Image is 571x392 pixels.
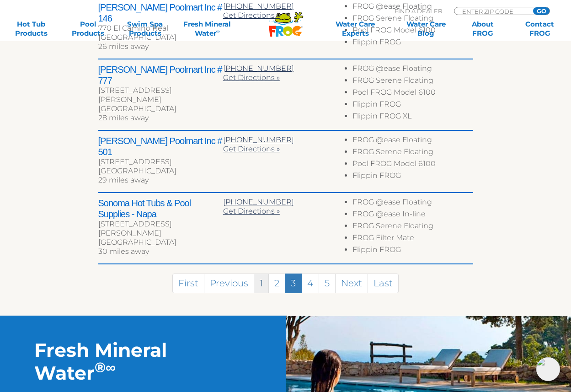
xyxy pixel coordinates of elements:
a: [PHONE_NUMBER] [223,198,294,206]
a: Next [335,274,368,293]
li: FROG @ease Floating [352,2,473,14]
a: AboutFROG [461,20,505,38]
li: FROG @ease In-line [352,209,473,221]
h2: [PERSON_NAME] Poolmart Inc # 777 [98,64,223,86]
li: Flippin FROG [352,100,473,112]
a: 1 [254,274,269,293]
a: Hot TubProducts [9,20,53,38]
li: FROG Serene Floating [352,14,473,26]
a: ContactFROG [518,20,562,38]
a: 4 [301,274,319,293]
li: FROG @ease Floating [352,64,473,76]
div: 770 El Camino Real [98,24,223,33]
a: 2 [268,274,285,293]
a: [PHONE_NUMBER] [223,64,294,73]
a: [PHONE_NUMBER] [223,135,294,144]
a: Get Directions » [223,73,280,82]
li: FROG Serene Floating [352,221,473,233]
span: 28 miles away [98,113,149,122]
img: openIcon [536,357,560,381]
div: [GEOGRAPHIC_DATA] [98,166,223,176]
li: Flippin FROG [352,38,473,49]
li: FROG Serene Floating [352,147,473,159]
li: Flippin FROG [352,245,473,257]
li: Flippin FROG [352,171,473,183]
a: Get Directions » [223,11,280,20]
a: 3 [285,274,302,293]
li: FROG Serene Floating [352,76,473,88]
h2: [PERSON_NAME] Poolmart Inc # 146 [98,2,223,24]
span: 30 miles away [98,247,149,256]
div: [GEOGRAPHIC_DATA] [98,238,223,247]
div: [GEOGRAPHIC_DATA] [98,104,223,113]
a: 5 [319,274,336,293]
li: FROG @ease Floating [352,135,473,147]
a: Last [368,274,399,293]
a: PoolProducts [66,20,110,38]
h2: Fresh Mineral Water [34,338,251,384]
a: Get Directions » [223,207,280,215]
span: 29 miles away [98,176,149,184]
h2: Sonoma Hot Tubs & Pool Supplies - Napa [98,198,223,220]
a: [PHONE_NUMBER] [223,2,294,11]
a: First [172,274,204,293]
div: [STREET_ADDRESS][PERSON_NAME] [98,86,223,104]
a: Previous [204,274,254,293]
li: Pool FROG Model 6100 [352,159,473,171]
a: Get Directions » [223,145,280,153]
li: Pool FROG Model 6100 [352,88,473,100]
sup: ∞ [106,359,116,376]
li: Flippin FROG XL [352,112,473,124]
input: GO [533,7,550,15]
span: 26 miles away [98,42,149,51]
div: [GEOGRAPHIC_DATA] [98,33,223,42]
sup: ® [95,359,106,376]
li: FROG Filter Mate [352,233,473,245]
h2: [PERSON_NAME] Poolmart Inc # 501 [98,135,223,157]
div: [STREET_ADDRESS][PERSON_NAME] [98,220,223,238]
li: Pool FROG Model 6100 [352,26,473,38]
div: [STREET_ADDRESS] [98,157,223,166]
li: FROG @ease Floating [352,198,473,209]
input: Zip Code Form [461,7,523,15]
